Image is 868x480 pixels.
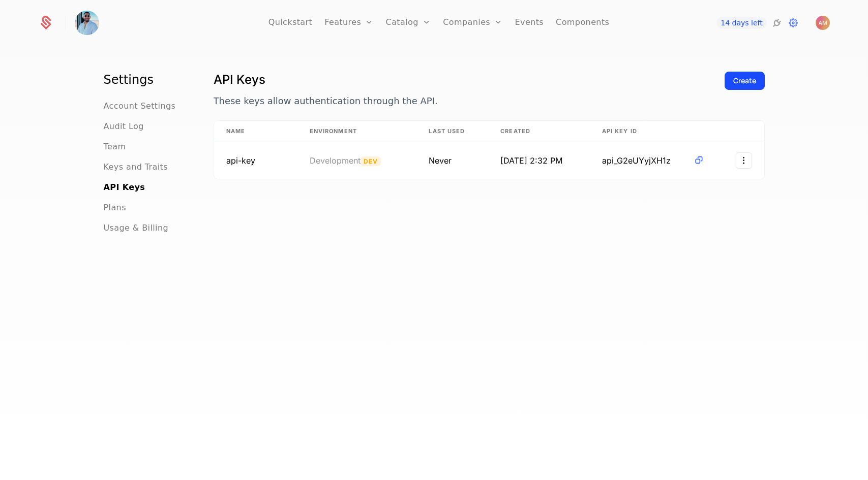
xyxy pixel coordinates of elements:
button: Open user button [816,16,830,30]
div: Create [733,76,756,86]
th: Last Used [416,121,488,142]
a: Team [104,141,126,153]
p: These keys allow authentication through the API. [214,94,716,108]
nav: Main [104,72,189,234]
h1: Settings [104,72,189,88]
span: api_G2eUYyjXH1z [602,154,690,167]
a: Settings [787,17,799,29]
a: Plans [104,202,126,214]
img: Ashutosh Mishra [75,11,99,35]
a: Account Settings [104,100,176,112]
th: Name [214,121,297,142]
h1: API Keys [214,72,716,88]
a: 14 days left [716,17,766,29]
td: [DATE] 2:32 PM [488,142,590,179]
a: Usage & Billing [104,222,169,234]
img: Ashutosh Mishra [816,16,830,30]
span: Dev [361,156,381,166]
td: Never [416,142,488,179]
button: Create [725,72,765,90]
th: Environment [297,121,417,142]
a: Keys and Traits [104,161,168,173]
a: Integrations [771,17,783,29]
span: Development [310,155,361,166]
th: Created [488,121,590,142]
span: api-key [226,155,255,166]
a: Audit Log [104,120,144,133]
th: API Key ID [590,121,716,142]
button: Select action [736,152,752,169]
a: API Keys [104,181,145,194]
